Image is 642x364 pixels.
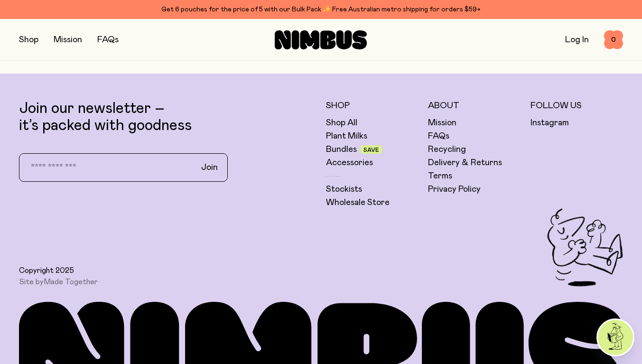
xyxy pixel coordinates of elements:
a: Delivery & Returns [428,157,502,168]
span: Site by [19,277,98,287]
h5: Shop [326,100,419,112]
button: Join [194,158,225,177]
p: Join our newsletter – it’s packed with goodness [19,100,316,134]
h5: About [428,100,521,112]
img: agent [598,320,633,355]
h5: Follow Us [530,100,623,112]
div: Get 6 pouches for the price of 5 with our Bulk Pack ✨ Free Australian metro shipping for orders $59+ [19,4,623,15]
a: Wholesale Store [326,197,390,208]
a: FAQs [97,36,119,44]
button: 0 [604,30,623,49]
a: Mission [54,36,82,44]
span: Save [363,147,379,153]
a: Instagram [530,117,569,129]
span: Join [201,162,218,173]
a: FAQs [428,131,449,142]
a: Terms [428,170,452,182]
a: Made Together [44,278,98,286]
a: Plant Milks [326,131,367,142]
span: Copyright 2025 [19,266,74,275]
a: Log In [565,36,589,44]
a: Mission [428,117,456,129]
a: Recycling [428,144,466,155]
a: Accessories [326,157,373,168]
a: Bundles [326,144,357,155]
a: Privacy Policy [428,184,481,195]
a: Shop All [326,117,357,129]
a: Stockists [326,184,362,195]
